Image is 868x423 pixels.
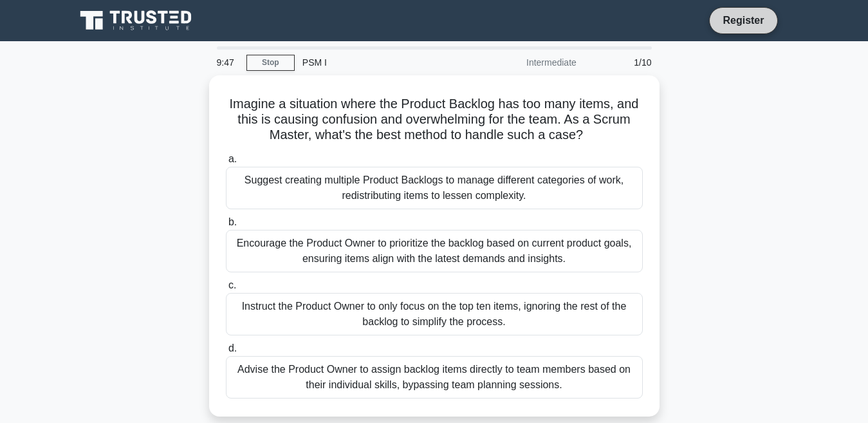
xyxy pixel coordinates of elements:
[226,167,643,209] div: Suggest creating multiple Product Backlogs to manage different categories of work, redistributing...
[246,55,295,71] a: Stop
[472,50,584,75] div: Intermediate
[228,279,236,290] span: c.
[295,50,472,75] div: PSM I
[228,343,237,353] span: d.
[228,153,237,164] span: a.
[584,50,660,75] div: 1/10
[226,230,643,272] div: Encourage the Product Owner to prioritize the backlog based on current product goals, ensuring it...
[209,50,246,75] div: 9:47
[226,356,643,399] div: Advise the Product Owner to assign backlog items directly to team members based on their individu...
[226,293,643,335] div: Instruct the Product Owner to only focus on the top ten items, ignoring the rest of the backlog t...
[715,12,771,28] a: Register
[228,216,237,227] span: b.
[225,96,644,144] h5: Imagine a situation where the Product Backlog has too many items, and this is causing confusion a...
